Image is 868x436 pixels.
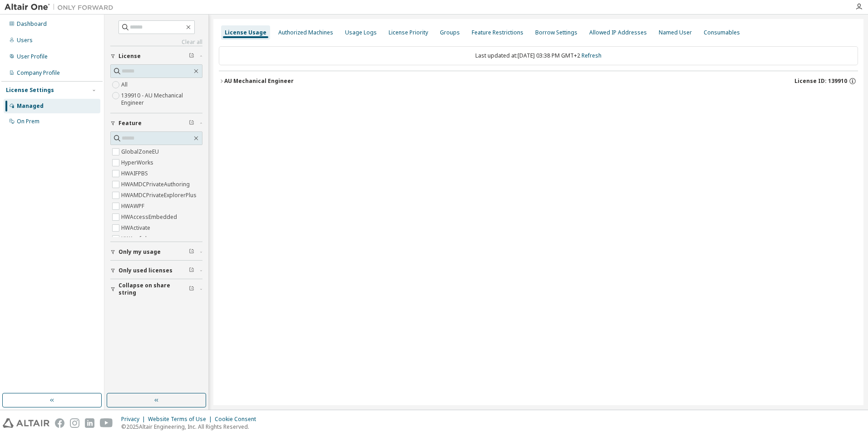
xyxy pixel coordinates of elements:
label: HWAMDCPrivateAuthoring [121,179,192,190]
span: Only my usage [118,248,161,256]
span: Clear filter [189,267,194,274]
img: facebook.svg [55,418,64,428]
label: HWAMDCPrivateExplorerPlus [121,190,198,201]
span: Clear filter [189,286,194,293]
div: Users [17,37,33,44]
button: Feature [110,113,202,133]
div: License Settings [6,87,54,94]
button: Collapse on share string [110,279,202,299]
div: Authorized Machines [278,29,333,36]
a: Refresh [582,52,602,59]
div: User Profile [17,53,48,60]
div: Company Profile [17,69,60,77]
span: Clear filter [189,248,194,256]
span: Clear filter [189,53,194,60]
img: instagram.svg [70,418,79,428]
span: Feature [118,120,142,127]
div: Last updated at: [DATE] 03:38 PM GMT+2 [219,46,858,65]
label: HWAccessEmbedded [121,212,179,223]
img: altair_logo.svg [3,418,49,428]
label: GlobalZoneEU [121,146,161,157]
div: Website Terms of Use [148,416,215,423]
label: All [121,79,129,90]
div: Named User [659,29,692,36]
div: Consumables [704,29,740,36]
button: License [110,46,202,66]
div: License Usage [225,29,266,36]
div: Borrow Settings [535,29,577,36]
img: linkedin.svg [85,418,94,428]
button: Only my usage [110,242,202,262]
div: License Priority [389,29,428,36]
img: Altair One [5,3,118,12]
div: Privacy [121,416,148,423]
label: HWAWPF [121,201,146,212]
label: HyperWorks [121,157,155,168]
img: youtube.svg [100,418,113,428]
span: Clear filter [189,120,194,127]
label: HWAIFPBS [121,168,150,179]
span: License ID: 139910 [794,78,847,85]
div: Dashboard [17,20,47,28]
div: Managed [17,102,44,110]
p: © 2025 Altair Engineering, Inc. All Rights Reserved. [121,423,261,431]
div: AU Mechanical Engineer [224,78,294,85]
div: Cookie Consent [215,416,261,423]
div: Allowed IP Addresses [589,29,647,36]
div: Groups [440,29,460,36]
span: Only used licenses [118,267,173,274]
div: Feature Restrictions [472,29,523,36]
label: HWActivate [121,223,152,233]
span: License [118,53,141,60]
div: Usage Logs [345,29,377,36]
a: Clear all [110,39,202,46]
label: 139910 - AU Mechanical Engineer [121,90,202,108]
label: HWAcufwh [121,233,150,244]
button: Only used licenses [110,261,202,281]
span: Collapse on share string [118,282,189,296]
div: On Prem [17,118,39,125]
button: AU Mechanical EngineerLicense ID: 139910 [219,71,858,91]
